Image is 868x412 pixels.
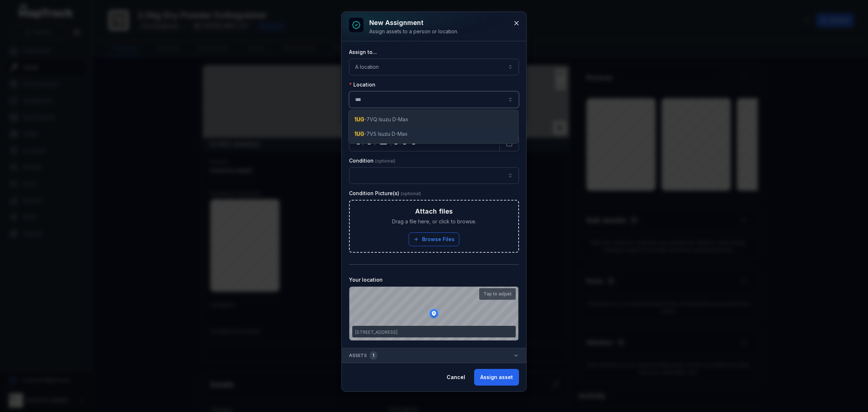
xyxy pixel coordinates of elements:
button: A location [349,59,519,75]
button: Assign asset [474,369,519,386]
strong: Tap to adjust [484,291,511,297]
button: Assets1 [342,348,526,363]
button: Browse Files [409,232,459,246]
canvas: Map [349,287,518,340]
div: Assign assets to a person or location. [369,28,458,35]
h3: Attach files [415,206,453,216]
label: Condition [349,157,395,164]
label: Assign to... [349,49,377,56]
span: [STREET_ADDRESS] [355,329,397,335]
button: Cancel [441,369,471,386]
span: Drag a file here, or click to browse. [392,218,476,225]
div: 1 [370,351,377,360]
label: Condition Picture(s) [349,190,421,197]
span: -7VQ Isuzu D-Max [354,116,408,123]
span: -7VS Isuzu D-Max [354,130,408,138]
h3: New assignment [369,18,458,28]
span: 1UG [354,116,364,122]
span: 1UG [354,131,364,137]
span: Assets [349,351,377,360]
label: Location [349,81,375,88]
label: Your location [349,276,383,283]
